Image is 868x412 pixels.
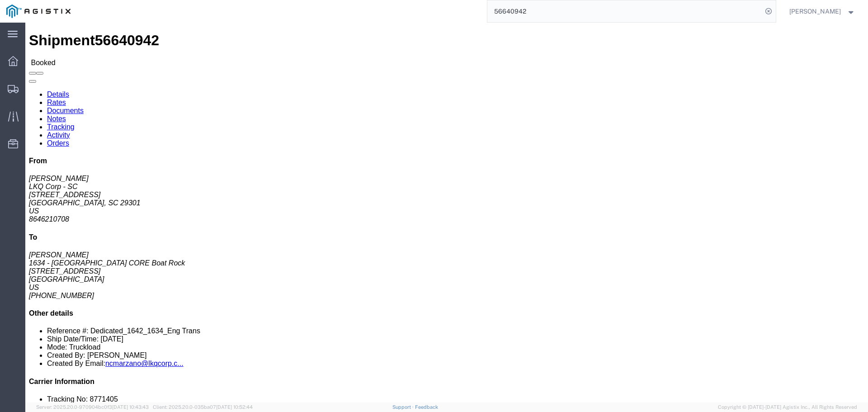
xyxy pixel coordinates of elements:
span: Client: 2025.20.0-035ba07 [153,404,253,410]
a: Support [392,404,415,410]
input: Search for shipment number, reference number [487,0,762,22]
iframe: FS Legacy Container [25,23,868,403]
span: [DATE] 10:43:43 [112,404,149,410]
img: logo [6,5,71,18]
span: [DATE] 10:52:44 [216,404,253,410]
span: Copyright © [DATE]-[DATE] Agistix Inc., All Rights Reserved [718,403,857,411]
a: Feedback [415,404,438,410]
button: [PERSON_NAME] [789,6,856,17]
span: Douglas Harris [789,6,841,16]
span: Server: 2025.20.0-970904bc0f3 [36,404,149,410]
